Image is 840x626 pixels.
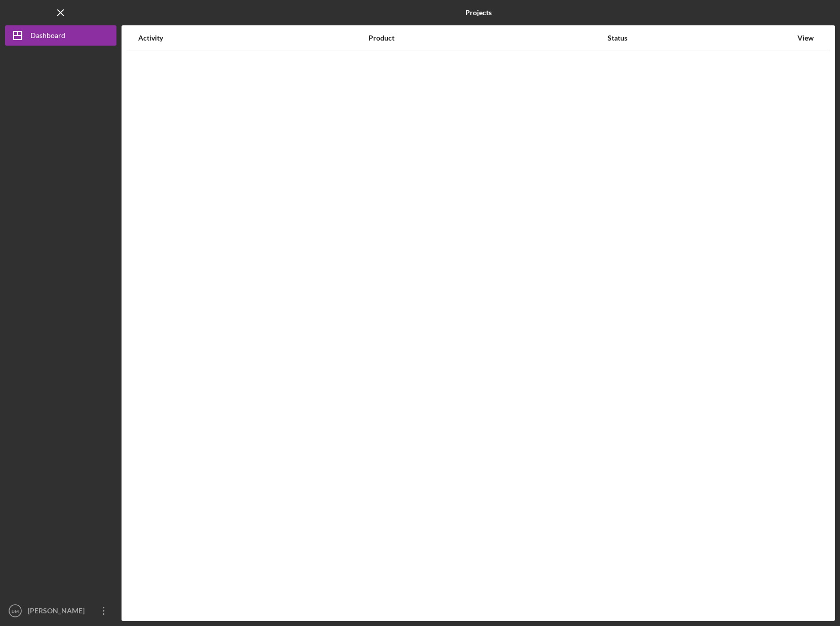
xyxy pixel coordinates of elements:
div: Dashboard [30,25,65,48]
div: View [793,34,818,42]
div: Status [608,34,792,42]
text: BM [12,608,19,614]
div: Activity [138,34,368,42]
div: [PERSON_NAME] [25,601,91,623]
button: Dashboard [5,25,116,46]
div: Product [369,34,607,42]
b: Projects [465,9,492,17]
button: BM[PERSON_NAME] [5,601,116,621]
